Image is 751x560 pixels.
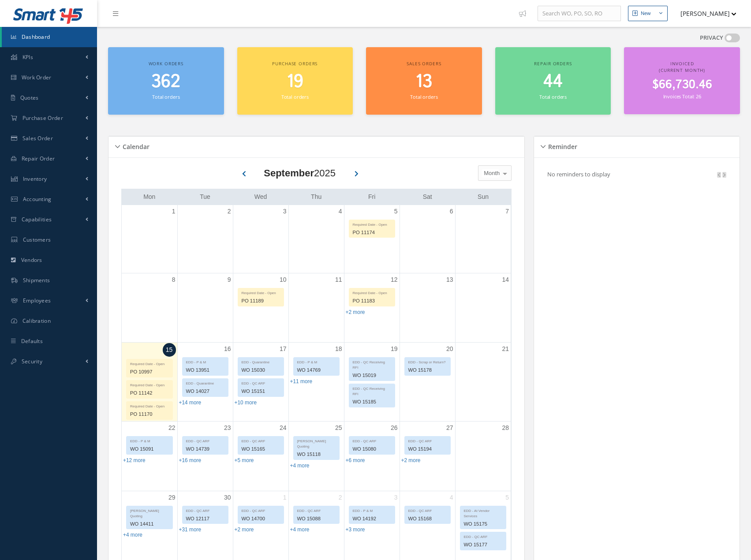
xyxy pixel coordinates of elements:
span: Dashboard [22,33,50,41]
a: September 6, 2025 [448,205,455,218]
small: Invoices Total: 26 [663,93,701,100]
div: WO 15080 [349,444,395,454]
div: WO 15091 [127,444,172,454]
td: September 27, 2025 [400,421,455,491]
a: October 5, 2025 [504,491,511,504]
span: 44 [543,69,563,94]
a: Show 16 more events [179,457,202,463]
span: Employees [23,297,51,304]
div: EDD - QC ARF [405,506,450,514]
span: Purchase orders [272,60,318,67]
label: PRIVACY [700,34,723,42]
h5: Reminder [546,140,577,151]
span: (Current Month) [659,67,705,73]
span: Defaults [21,337,43,345]
div: WO 15165 [238,444,284,454]
div: WO 15185 [349,397,395,407]
small: Total orders [152,93,179,100]
span: Purchase Order [22,114,63,122]
a: September 26, 2025 [389,422,400,434]
td: September 28, 2025 [455,421,511,491]
span: Shipments [23,276,50,284]
a: Sunday [476,191,490,202]
a: September 15, 2025 [163,343,176,357]
a: Show 2 more events [346,309,365,315]
div: WO 14739 [183,444,228,454]
a: Show 4 more events [290,463,310,469]
a: September 5, 2025 [392,205,400,218]
a: September 8, 2025 [170,273,177,286]
td: September 13, 2025 [400,273,455,343]
div: PO 10997 [127,367,172,377]
div: New [641,10,651,17]
a: September 24, 2025 [278,422,288,434]
a: Repair orders 44 Total orders [495,47,611,115]
a: Saturday [421,191,434,202]
td: September 25, 2025 [288,421,344,491]
a: Show 4 more events [290,526,310,533]
a: September 30, 2025 [222,491,233,504]
div: Required Date - Open [127,359,172,367]
button: [PERSON_NAME] [672,5,736,22]
span: Sales Order [22,134,53,142]
div: PO 11170 [127,409,172,419]
a: Show 5 more events [235,457,254,463]
div: PO 11183 [349,296,395,306]
div: WO 15030 [238,365,284,375]
div: WO 15178 [405,365,450,375]
div: EDD - QC ARF [460,532,506,540]
span: $66,730.46 [652,76,712,93]
input: Search WO, PO, SO, RO [538,6,621,22]
span: Calibration [22,317,51,325]
span: Work Order [22,74,52,81]
td: September 17, 2025 [233,343,288,422]
a: September 14, 2025 [500,273,511,286]
b: September [264,168,314,179]
div: WO 15175 [460,519,506,529]
span: Month [482,169,500,178]
td: September 22, 2025 [122,421,177,491]
a: Sales orders 13 Total orders [366,47,482,115]
div: WO 15194 [405,444,450,454]
small: Total orders [539,93,567,100]
a: September 1, 2025 [170,205,177,218]
a: October 1, 2025 [281,491,288,504]
span: Sales orders [407,60,441,67]
td: September 24, 2025 [233,421,288,491]
div: WO 15088 [294,514,339,524]
a: September 16, 2025 [222,343,233,355]
a: Show 14 more events [179,399,202,406]
div: EDD - QC ARF [238,506,284,514]
div: 2025 [264,166,336,180]
td: September 1, 2025 [122,205,177,273]
span: Repair orders [534,60,572,67]
span: Repair Order [22,155,55,162]
a: Thursday [309,191,323,202]
div: EDD - QC ARF [183,437,228,444]
small: Total orders [410,93,437,100]
div: WO 15118 [294,449,339,459]
td: September 9, 2025 [177,273,233,343]
td: September 20, 2025 [400,343,455,422]
span: Inventory [23,175,47,183]
a: Wednesday [253,191,269,202]
a: September 22, 2025 [167,422,177,434]
div: EDD - Quarantine [238,358,284,365]
a: Friday [366,191,377,202]
div: Required Date - Open [238,288,284,296]
a: September 13, 2025 [445,273,455,286]
a: September 25, 2025 [333,422,344,434]
a: September 20, 2025 [445,343,455,355]
div: WO 12117 [183,514,228,524]
a: September 21, 2025 [500,343,511,355]
td: September 26, 2025 [344,421,400,491]
span: Accounting [23,195,52,203]
td: September 12, 2025 [344,273,400,343]
span: Capabilities [22,216,52,223]
a: September 3, 2025 [281,205,288,218]
div: WO 14411 [127,519,172,529]
a: September 29, 2025 [167,491,177,504]
div: EDD - QC ARF [294,506,339,514]
span: 19 [287,69,303,94]
div: PO 11142 [127,388,172,398]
